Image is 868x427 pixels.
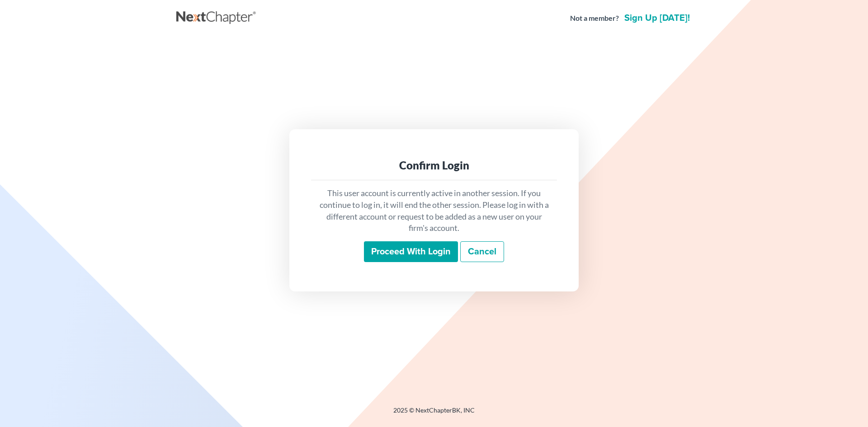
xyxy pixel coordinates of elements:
a: Sign up [DATE]! [623,14,692,23]
div: 2025 © NextChapterBK, INC [176,406,692,422]
a: Cancel [460,241,504,262]
input: Proceed with login [364,241,458,262]
p: This user account is currently active in another session. If you continue to log in, it will end ... [318,188,550,234]
strong: Not a member? [570,13,619,23]
div: Confirm Login [318,158,550,173]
